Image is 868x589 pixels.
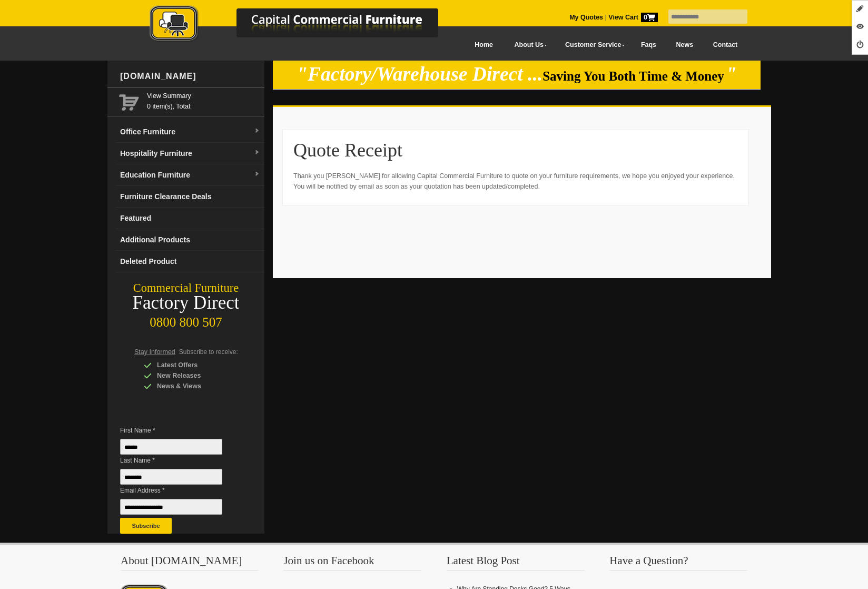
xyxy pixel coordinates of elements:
[120,425,238,436] span: First Name *
[121,5,489,44] img: Capital Commercial Furniture Logo
[703,33,747,57] a: Contact
[120,485,238,496] span: Email Address *
[293,140,738,160] h1: Quote Receipt
[631,33,666,57] a: Faqs
[144,381,244,391] div: News & Views
[120,499,222,515] input: Email Address *
[107,281,264,296] div: Commercial Furniture
[503,33,554,57] a: About Us
[144,360,244,370] div: Latest Offers
[641,13,658,22] span: 0
[283,555,421,571] h3: Join us on Facebook
[116,229,264,251] a: Additional Products
[116,61,264,92] div: [DOMAIN_NAME]
[116,208,264,229] a: Featured
[254,150,260,156] img: dropdown
[120,439,222,455] input: First Name *
[147,91,260,110] span: 0 item(s), Total:
[107,310,264,330] div: 0800 800 507
[121,5,489,47] a: Capital Commercial Furniture Logo
[116,186,264,208] a: Furniture Clearance Deals
[554,33,631,57] a: Customer Service
[116,143,264,164] a: Hospitality Furnituredropdown
[608,14,658,21] strong: View Cart
[293,171,738,192] p: Thank you [PERSON_NAME] for allowing Capital Commercial Furniture to quote on your furniture requ...
[297,63,542,85] em: "Factory/Warehouse Direct ...
[447,555,585,571] h3: Latest Blog Post
[120,469,222,485] input: Last Name *
[147,91,260,101] a: View Summary
[121,555,259,571] h3: About [DOMAIN_NAME]
[726,63,737,85] em: "
[179,348,238,356] span: Subscribe to receive:
[120,455,238,466] span: Last Name *
[254,171,260,178] img: dropdown
[569,14,603,21] a: My Quotes
[134,348,175,356] span: Stay Informed
[609,555,747,571] h3: Have a Question?
[542,69,724,83] span: Saving You Both Time & Money
[666,33,703,57] a: News
[116,164,264,186] a: Education Furnituredropdown
[116,121,264,143] a: Office Furnituredropdown
[607,14,658,21] a: View Cart0
[254,128,260,134] img: dropdown
[120,518,172,534] button: Subscribe
[116,251,264,272] a: Deleted Product
[107,296,264,310] div: Factory Direct
[144,370,244,381] div: New Releases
